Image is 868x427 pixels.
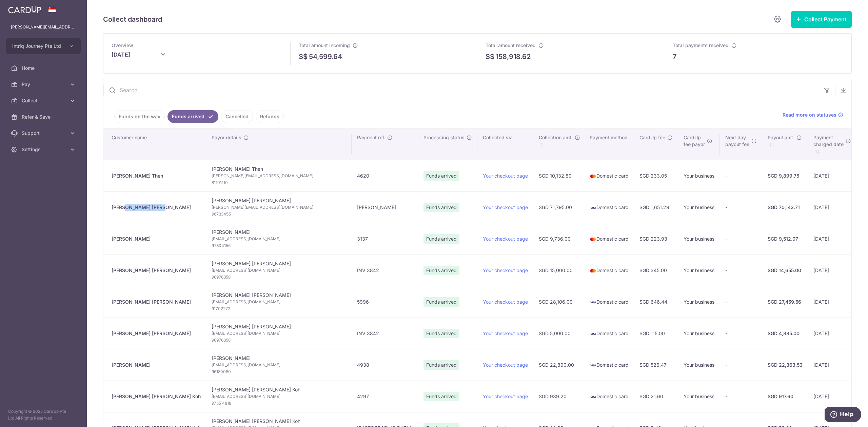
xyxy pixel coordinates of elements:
button: Collect Payment [791,11,852,28]
td: SGD 526.47 [634,349,678,381]
td: SGD 223.93 [634,223,678,255]
td: [PERSON_NAME] [PERSON_NAME] Koh [206,381,352,412]
a: Your checkout page [483,330,528,336]
img: mastercard-sm-87a3fd1e0bddd137fecb07648320f44c262e2538e7db6024463105ddbc961eb2.png [590,267,596,274]
span: [PERSON_NAME][EMAIL_ADDRESS][DOMAIN_NAME] [212,204,346,211]
span: Funds arrived [423,329,459,338]
span: 91702272 [212,305,346,312]
span: 81101110 [212,179,346,186]
h5: Collect dashboard [103,14,162,25]
span: 96976858 [212,337,346,344]
td: Domestic card [584,191,634,223]
div: SGD 14,655.00 [768,267,803,274]
td: - [720,223,762,255]
td: [DATE] [808,349,855,381]
a: Your checkout page [483,267,528,273]
span: 97304156 [212,242,346,249]
span: Payor details [212,134,241,141]
td: [DATE] [808,223,855,255]
button: Intriq Journey Pte Ltd [6,38,81,54]
td: [DATE] [808,191,855,223]
td: SGD 1,651.29 [634,191,678,223]
span: Home [22,65,66,72]
td: - [720,255,762,286]
td: Your business [678,255,720,286]
span: 96180080 [212,368,346,375]
td: SGD 28,106.00 [533,286,584,318]
span: Funds arrived [423,392,459,401]
span: Support [22,130,66,137]
a: Refunds [256,110,284,123]
span: Settings [22,146,66,153]
span: Read more on statuses [783,111,836,118]
img: CardUp [8,5,41,14]
span: Funds arrived [423,266,459,275]
span: Funds arrived [423,234,459,244]
td: Domestic card [584,223,634,255]
a: Your checkout page [483,236,528,242]
div: [PERSON_NAME] [PERSON_NAME] Koh [112,393,201,400]
span: Funds arrived [423,171,459,181]
span: 96733455 [212,211,346,218]
td: [DATE] [808,160,855,191]
td: [PERSON_NAME] [206,349,352,381]
td: Domestic card [584,318,634,349]
p: [PERSON_NAME][EMAIL_ADDRESS][DOMAIN_NAME] [11,24,76,30]
span: Collection amt. [539,134,573,141]
td: 4938 [352,349,418,381]
td: [DATE] [808,255,855,286]
p: 158,918.62 [496,52,531,62]
span: [EMAIL_ADDRESS][DOMAIN_NAME] [212,393,346,400]
td: [DATE] [808,286,855,318]
td: - [720,318,762,349]
td: Domestic card [584,381,634,412]
p: 54,599.64 [309,52,342,62]
td: [DATE] [808,318,855,349]
td: [PERSON_NAME] [206,223,352,255]
td: SGD 71,795.00 [533,191,584,223]
th: CardUp fee [634,129,678,160]
a: Your checkout page [483,173,528,179]
td: Domestic card [584,160,634,191]
td: SGD 10,132.80 [533,160,584,191]
td: [PERSON_NAME] [PERSON_NAME] [206,318,352,349]
td: [PERSON_NAME] [352,191,418,223]
td: - [720,191,762,223]
span: Payout amt. [768,134,794,141]
td: Domestic card [584,286,634,318]
td: SGD 9,736.00 [533,223,584,255]
img: visa-sm-192604c4577d2d35970c8ed26b86981c2741ebd56154ab54ad91a526f0f24972.png [590,393,596,400]
th: Payment method [584,129,634,160]
span: [EMAIL_ADDRESS][DOMAIN_NAME] [212,299,346,305]
div: [PERSON_NAME] Then [112,172,201,179]
span: Processing status [423,134,465,141]
span: [EMAIL_ADDRESS][DOMAIN_NAME] [212,236,346,242]
div: [PERSON_NAME] [PERSON_NAME] [112,330,201,337]
td: 3137 [352,223,418,255]
td: SGD 115.00 [634,318,678,349]
td: [PERSON_NAME] Then [206,160,352,191]
span: Help [15,5,29,11]
a: Your checkout page [483,204,528,210]
td: INV 3842 [352,318,418,349]
th: Collection amt. : activate to sort column ascending [533,129,584,160]
a: Cancelled [221,110,253,123]
th: Next daypayout fee [720,129,762,160]
th: Payout amt. : activate to sort column ascending [762,129,808,160]
span: Intriq Journey Pte Ltd [12,43,62,49]
td: Your business [678,286,720,318]
a: Your checkout page [483,299,528,305]
span: Total amount received [486,42,536,48]
span: Refer & Save [22,114,66,120]
a: Your checkout page [483,393,528,399]
div: [PERSON_NAME] [PERSON_NAME] [112,299,201,305]
th: Collected via [477,129,533,160]
td: 4620 [352,160,418,191]
td: SGD 345.00 [634,255,678,286]
input: Search [103,79,819,101]
img: mastercard-sm-87a3fd1e0bddd137fecb07648320f44c262e2538e7db6024463105ddbc961eb2.png [590,173,596,180]
div: SGD 9,899.75 [768,172,803,179]
span: Payment charged date [813,134,844,148]
span: Total payments received [673,42,729,48]
p: 7 [673,52,677,62]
